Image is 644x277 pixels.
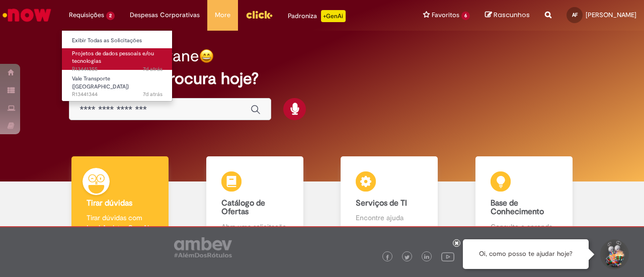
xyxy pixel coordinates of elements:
[321,10,346,22] p: +GenAi
[62,48,173,70] a: Aberto R13441355 : Projetos de dados pessoais e/ou tecnologias
[72,90,163,99] span: R13441344
[221,222,288,232] p: Abra uma solicitação
[72,75,129,90] span: Vale Transporte ([GEOGRAPHIC_DATA])
[106,12,115,20] span: 2
[457,156,592,243] a: Base de Conhecimento Consulte e aprenda
[485,11,530,20] a: Rascunhos
[174,237,232,257] img: logo_footer_ambev_rotulo_gray.png
[463,239,589,269] div: Oi, como posso te ajudar hoje?
[385,255,390,260] img: logo_footer_facebook.png
[188,156,323,243] a: Catálogo de Ofertas Abra uma solicitação
[424,254,429,260] img: logo_footer_linkedin.png
[143,65,163,73] time: 22/08/2025 20:03:04
[143,65,163,73] span: 7d atrás
[143,90,163,98] time: 22/08/2025 19:51:50
[72,50,154,65] span: Projetos de dados pessoais e/ou tecnologias
[432,10,459,20] span: Favoritos
[356,198,407,208] b: Serviços de TI
[586,11,636,19] span: [PERSON_NAME]
[72,65,163,73] span: R13441355
[143,90,163,98] span: 7d atrás
[405,255,410,260] img: logo_footer_twitter.png
[491,222,557,232] p: Consulte e aprenda
[221,198,265,217] b: Catálogo de Ofertas
[572,12,578,18] span: AF
[215,10,230,20] span: More
[53,156,188,243] a: Tirar dúvidas Tirar dúvidas com Lupi Assist e Gen Ai
[199,49,214,63] img: happy-face.png
[87,198,132,208] b: Tirar dúvidas
[87,213,153,233] p: Tirar dúvidas com Lupi Assist e Gen Ai
[288,10,346,22] div: Padroniza
[491,198,544,217] b: Base de Conhecimento
[322,156,457,243] a: Serviços de TI Encontre ajuda
[461,12,470,20] span: 6
[356,213,423,223] p: Encontre ajuda
[599,239,629,269] button: Iniciar Conversa de Suporte
[62,73,173,95] a: Aberto R13441344 : Vale Transporte (VT)
[494,10,530,20] span: Rascunhos
[69,70,575,87] h2: O que você procura hoje?
[441,250,454,263] img: logo_footer_youtube.png
[61,30,173,102] ul: Requisições
[246,7,273,22] img: click_logo_yellow_360x200.png
[69,10,104,20] span: Requisições
[130,10,200,20] span: Despesas Corporativas
[1,5,53,25] img: ServiceNow
[62,35,173,46] a: Exibir Todas as Solicitações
